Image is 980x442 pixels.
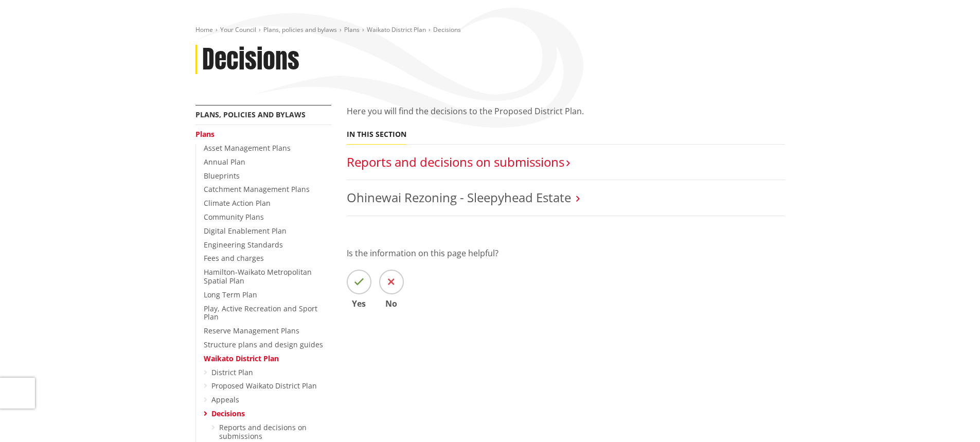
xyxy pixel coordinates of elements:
span: Decisions [433,25,461,34]
a: Hamilton-Waikato Metropolitan Spatial Plan [204,267,312,286]
a: Asset Management Plans [204,143,291,153]
a: Annual Plan [204,157,245,167]
a: Play, Active Recreation and Sport Plan [204,304,317,322]
a: Catchment Management Plans [204,184,310,194]
iframe: Messenger Launcher [933,399,970,436]
a: District Plan [211,367,253,377]
a: Decisions [211,409,245,418]
a: Proposed Waikato District Plan [211,381,317,391]
a: Plans, policies and bylaws [195,110,306,119]
a: Plans [195,129,215,139]
a: Plans [344,25,360,34]
a: Waikato District Plan [367,25,426,34]
a: Reports and decisions on submissions​ [347,153,564,170]
a: Home [195,25,213,34]
a: Engineering Standards [204,240,283,250]
a: Fees and charges [204,253,264,263]
a: Climate Action Plan [204,198,271,208]
h5: In this section [347,130,406,139]
a: Your Council [220,25,256,34]
a: Plans, policies and bylaws [263,25,337,34]
a: Digital Enablement Plan [204,226,287,236]
div: Here you will find the decisions to the Proposed District Plan. [347,105,785,130]
a: Community Plans [204,212,264,222]
a: Structure plans and design guides [204,340,323,349]
nav: breadcrumb [195,26,785,34]
span: Yes [347,299,371,308]
a: Blueprints [204,171,240,181]
a: Reserve Management Plans [204,326,299,335]
span: No [379,299,404,308]
a: Appeals [211,395,239,404]
h1: Decisions [202,45,299,75]
a: Ohinewai Rezoning - Sleepyhead Estate [347,189,571,206]
a: Reports and decisions on submissions​ [219,422,307,441]
p: Is the information on this page helpful? [347,247,785,259]
a: Long Term Plan [204,290,257,299]
a: Waikato District Plan [204,353,279,363]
